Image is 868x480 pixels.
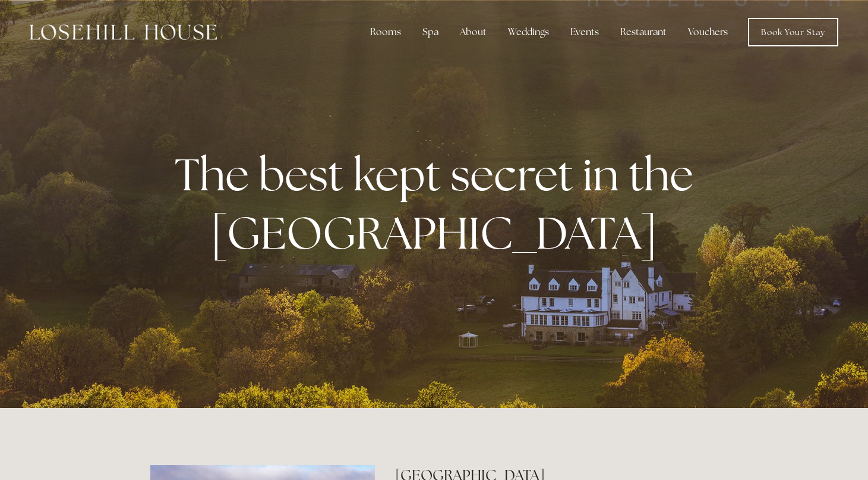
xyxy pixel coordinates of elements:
a: Book Your Stay [748,18,838,46]
div: About [450,20,496,44]
div: Events [561,20,608,44]
a: Vouchers [678,20,737,44]
strong: The best kept secret in the [GEOGRAPHIC_DATA] [175,145,703,262]
img: Losehill House [30,24,217,40]
div: Restaurant [611,20,676,44]
div: Rooms [361,20,411,44]
div: Weddings [498,20,558,44]
div: Spa [413,20,448,44]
